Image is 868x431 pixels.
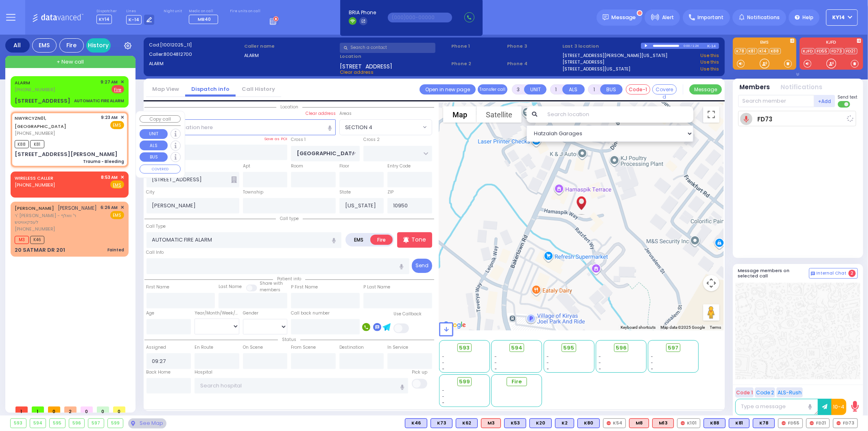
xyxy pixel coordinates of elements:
button: Show satellite imagery [477,106,522,123]
span: KY14 [833,14,845,21]
div: K46 [405,418,427,428]
div: Fainted [107,247,124,253]
span: - [442,354,445,360]
input: Search member [738,95,814,107]
div: BLS [704,418,726,428]
label: En Route [195,344,213,351]
span: K88 [15,140,29,148]
a: Use this [700,59,719,66]
span: [PHONE_NUMBER] [15,226,55,232]
img: red-radio-icon.svg [681,421,685,425]
span: - [442,400,445,406]
span: - [442,360,445,366]
div: M8 [629,418,649,428]
div: All [5,38,30,53]
button: Internal Chat 2 [809,268,858,279]
a: Use this [700,66,719,73]
a: K88 [770,48,781,54]
label: Last 3 location [563,43,641,50]
label: Call Type [146,223,166,230]
a: Open in new page [420,84,476,95]
div: / [691,41,692,51]
div: K-14 [707,43,719,49]
a: [STREET_ADDRESS] [563,59,605,66]
button: Drag Pegman onto the map to open Street View [703,304,719,321]
button: Transfer call [478,84,507,95]
span: 6:26 AM [101,205,118,211]
span: Phone 4 [507,60,560,67]
span: - [494,354,497,360]
div: AUTOMATIC FIRE ALARM [74,98,124,104]
span: 594 [511,344,523,352]
button: KY14 [826,9,858,26]
span: 1 [32,407,44,413]
span: - [442,366,445,372]
span: + New call [57,58,84,66]
span: Clear address [340,69,374,75]
p: Tone [411,235,426,244]
label: ALARM [149,60,242,67]
button: 10-4 [831,399,846,415]
div: K81 [729,418,750,428]
span: SECTION 4 [345,123,372,132]
img: message.svg [603,14,609,20]
label: Call back number [291,310,330,317]
span: ✕ [120,79,124,86]
a: Dispatch info [185,85,236,93]
div: K80 [577,418,600,428]
input: Search location [542,106,693,123]
img: Logo [32,12,86,22]
div: 596 [69,419,85,428]
div: 20 SATMAR DR 201 [15,246,65,254]
div: K53 [504,418,526,428]
span: 2 [64,407,77,413]
span: Phone 1 [451,43,504,50]
span: K81 [30,140,44,148]
a: K14 [758,48,769,54]
a: Use this [700,52,719,59]
span: Internal Chat [817,270,847,276]
label: Dispatcher [96,9,117,14]
div: K54 [603,418,626,428]
div: 597 [88,419,104,428]
button: ALS [562,84,585,95]
span: 0 [48,407,60,413]
button: Message [689,84,722,95]
span: Call type [276,215,303,222]
label: Room [291,163,303,169]
a: History [86,38,111,53]
label: EMS [347,235,371,245]
a: K78 [735,48,746,54]
button: Copy call [140,115,181,123]
span: 1 [15,407,28,413]
span: K-14 [126,15,142,24]
label: On Scene [243,344,263,351]
span: - [599,354,601,360]
input: (000)000-00000 [388,13,452,22]
a: NWYRCYZN01, [GEOGRAPHIC_DATA] [15,115,66,130]
label: Floor [339,163,349,169]
button: Map camera controls [703,275,719,291]
span: Fire [512,378,522,386]
div: EMS [32,38,57,53]
div: BLS [577,418,600,428]
span: 599 [459,378,470,386]
input: Search a contact [340,43,435,53]
label: Back Home [146,369,171,376]
button: Toggle fullscreen view [703,106,719,123]
span: SECTION 4 [340,120,421,134]
label: Apt [243,163,250,169]
div: BLS [456,418,478,428]
div: FD21 [806,418,830,428]
label: KJFD [800,40,863,46]
span: - [599,360,601,366]
label: Gender [243,310,258,317]
span: ✕ [120,204,124,211]
div: Fire [59,38,84,53]
a: Open this area in Google Maps (opens a new window) [441,320,468,330]
span: EMS [110,211,124,219]
div: ALS [481,418,501,428]
span: members [260,287,280,293]
button: +Add [814,95,835,107]
button: Code-1 [626,84,650,95]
